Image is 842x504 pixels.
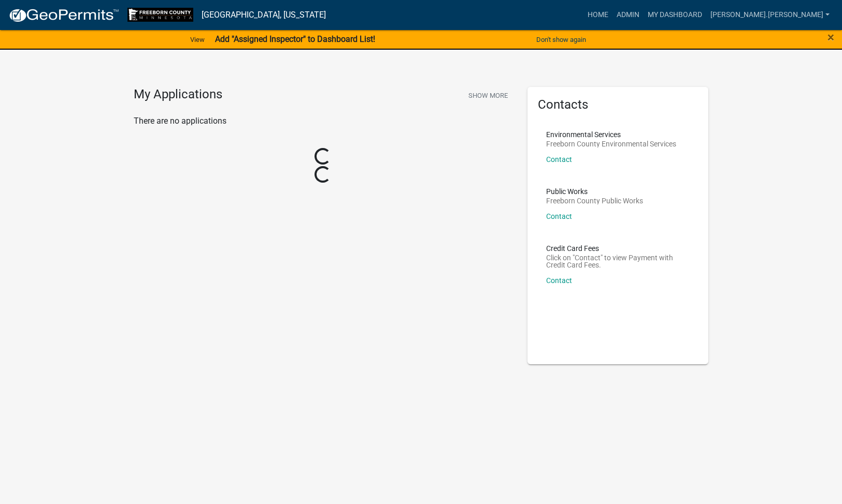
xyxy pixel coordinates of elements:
[546,254,690,269] p: Click on "Contact" to view Payment with Credit Card Fees.
[706,5,834,25] a: [PERSON_NAME].[PERSON_NAME]
[532,31,590,48] button: Don't show again
[827,30,834,45] span: ×
[546,131,676,138] p: Environmental Services
[546,245,690,252] p: Credit Card Fees
[215,34,375,44] strong: Add "Assigned Inspector" to Dashboard List!
[827,31,834,43] button: Close
[546,197,643,204] p: Freeborn County Public Works
[202,6,326,24] a: [GEOGRAPHIC_DATA], [US_STATE]
[186,31,209,48] a: View
[546,188,643,195] p: Public Works
[464,87,512,104] button: Show More
[134,87,222,102] h4: My Applications
[134,115,512,127] p: There are no applications
[546,155,572,164] a: Contact
[127,8,193,22] img: Freeborn County, Minnesota
[546,212,572,220] a: Contact
[538,97,698,112] h5: Contacts
[546,140,676,147] p: Freeborn County Environmental Services
[546,276,572,285] a: Contact
[612,5,644,25] a: Admin
[583,5,612,25] a: Home
[644,5,706,25] a: My Dashboard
